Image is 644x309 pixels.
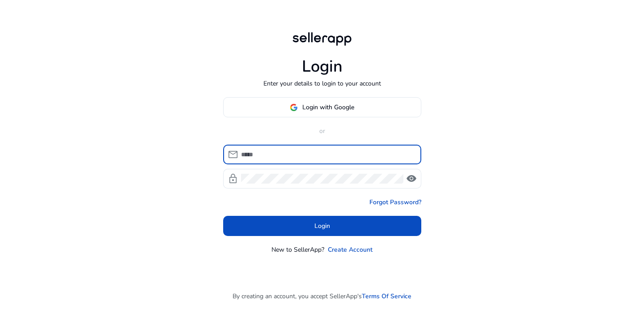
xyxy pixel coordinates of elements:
[228,149,238,160] span: mail
[302,103,354,112] span: Login with Google
[302,57,343,76] h1: Login
[271,245,324,254] p: New to SellerApp?
[223,216,421,236] button: Login
[406,173,417,184] span: visibility
[228,173,238,184] span: lock
[362,292,411,301] a: Terms Of Service
[328,245,373,254] a: Create Account
[369,197,421,207] a: Forgot Password?
[314,221,330,231] span: Login
[290,103,298,112] img: google-logo.svg
[223,126,421,136] p: or
[263,79,381,88] p: Enter your details to login to your account
[223,97,421,117] button: Login with Google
